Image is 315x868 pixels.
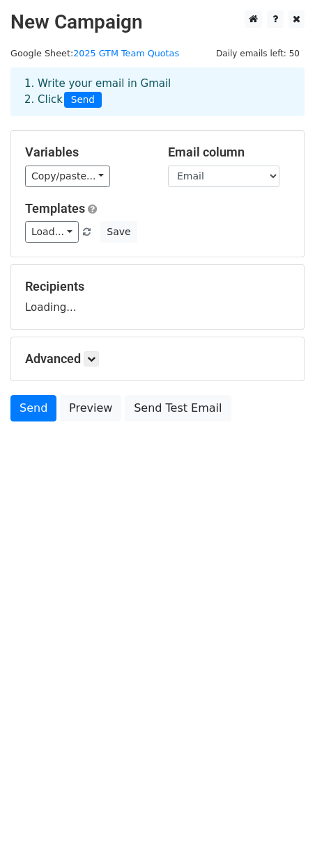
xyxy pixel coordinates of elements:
h5: Recipients [25,279,290,294]
a: Templates [25,201,85,216]
div: 1. Write your email in Gmail 2. Click [14,76,301,108]
a: Daily emails left: 50 [211,48,305,58]
span: Send [64,92,102,108]
a: Load... [25,221,79,243]
button: Save [100,221,137,243]
span: Daily emails left: 50 [211,46,305,61]
a: Preview [60,395,121,421]
h5: Advanced [25,351,290,367]
a: Copy/paste... [25,166,110,187]
a: 2025 GTM Team Quotas [73,48,179,58]
h5: Email column [168,145,290,160]
a: Send [10,395,56,421]
div: Loading... [25,279,290,315]
h5: Variables [25,145,147,160]
h2: New Campaign [10,10,305,34]
a: Send Test Email [125,395,231,421]
small: Google Sheet: [10,48,179,58]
